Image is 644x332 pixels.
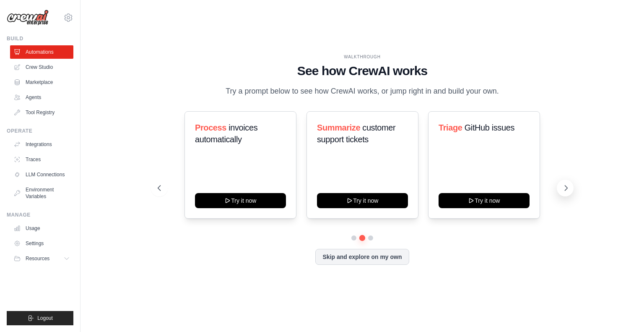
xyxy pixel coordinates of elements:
[195,123,257,144] span: invoices automatically
[7,35,73,42] div: Build
[158,63,567,78] h1: See how CrewAI works
[602,292,644,332] iframe: Chat Widget
[158,54,567,60] div: WALKTHROUGH
[7,212,73,218] div: Manage
[7,128,73,134] div: Operate
[439,123,462,132] span: Triage
[10,45,73,59] a: Automations
[10,91,73,104] a: Agents
[10,222,73,235] a: Usage
[315,249,409,265] button: Skip and explore on my own
[10,106,73,119] a: Tool Registry
[439,193,530,208] button: Try it now
[317,123,395,144] span: customer support tickets
[317,193,408,208] button: Try it now
[465,123,514,132] span: GitHub issues
[221,85,503,97] p: Try a prompt below to see how CrewAI works, or jump right in and build your own.
[195,123,226,132] span: Process
[10,183,73,203] a: Environment Variables
[7,10,49,26] img: Logo
[10,237,73,250] a: Settings
[26,255,49,262] span: Resources
[7,311,73,325] button: Logout
[10,153,73,166] a: Traces
[10,138,73,151] a: Integrations
[10,76,73,89] a: Marketplace
[195,193,286,208] button: Try it now
[37,315,53,322] span: Logout
[10,60,73,74] a: Crew Studio
[317,123,360,132] span: Summarize
[10,252,73,265] button: Resources
[10,168,73,181] a: LLM Connections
